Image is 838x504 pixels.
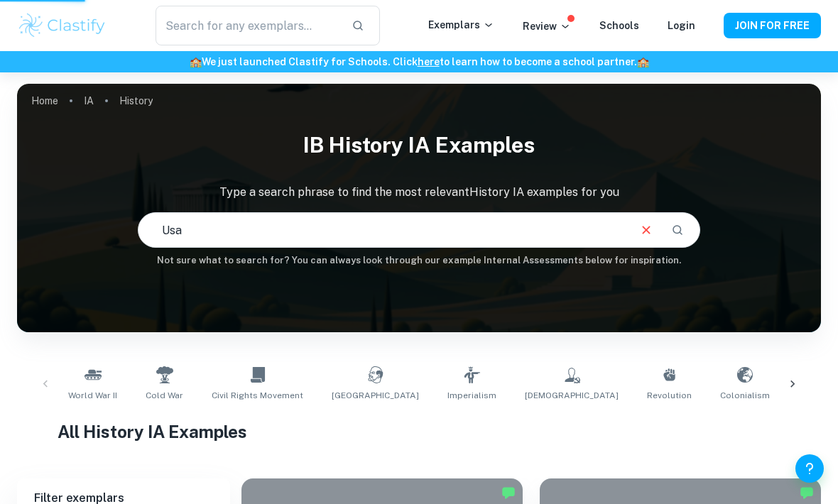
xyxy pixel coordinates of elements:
[138,210,627,250] input: E.g. Nazi Germany, atomic bomb, USA politics...
[525,389,619,402] span: [DEMOGRAPHIC_DATA]
[3,54,835,70] h6: We just launched Clastify for Schools. Click to learn how to become a school partner.
[332,389,419,402] span: [GEOGRAPHIC_DATA]
[119,93,153,109] p: History
[58,419,781,444] h1: All History IA Examples
[637,56,649,67] span: 🏫
[146,389,183,402] span: Cold War
[212,389,303,402] span: Civil Rights Movement
[724,13,821,38] button: JOIN FOR FREE
[633,217,660,243] button: Clear
[800,486,814,500] img: Marked
[501,486,516,500] img: Marked
[668,20,695,31] a: Login
[17,184,821,201] p: Type a search phrase to find the most relevant History IA examples for you
[17,253,821,268] h6: Not sure what to search for? You can always look through our example Internal Assessments below f...
[17,11,107,40] img: Clastify logo
[647,389,692,402] span: Revolution
[599,20,639,31] a: Schools
[428,17,494,33] p: Exemplars
[17,124,821,167] h1: IB History IA examples
[156,6,340,45] input: Search for any exemplars...
[665,218,690,242] button: Search
[190,56,202,67] span: 🏫
[720,389,770,402] span: Colonialism
[447,389,496,402] span: Imperialism
[523,18,571,34] p: Review
[31,91,58,111] a: Home
[68,389,117,402] span: World War II
[795,454,824,483] button: Help and Feedback
[418,56,440,67] a: here
[84,91,94,111] a: IA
